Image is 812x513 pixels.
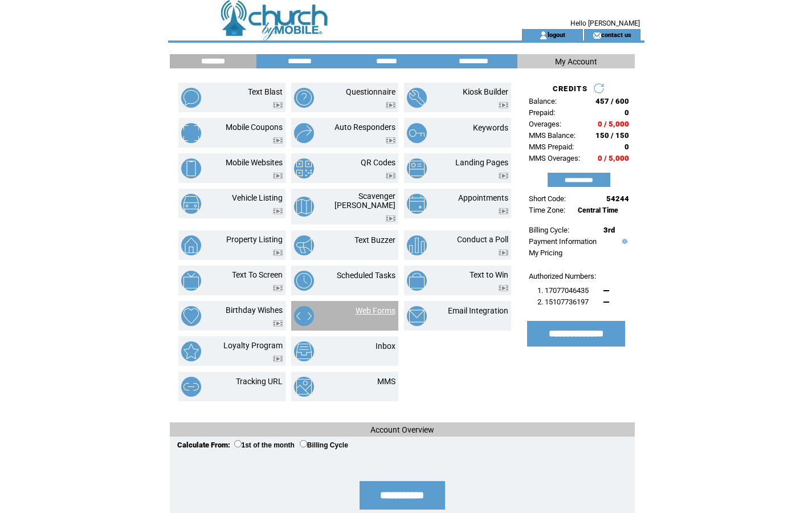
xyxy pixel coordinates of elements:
[294,88,314,108] img: questionnaire.png
[529,131,576,140] span: MMS Balance:
[555,57,597,66] span: My Account
[181,306,201,326] img: birthday-wishes.png
[354,235,395,245] a: Text Buzzer
[346,87,395,96] a: Questionnaire
[593,31,601,40] img: contact_us_icon.gif
[407,271,427,291] img: text-to-win.png
[300,440,307,447] input: Billing Cycle
[578,206,618,214] span: Central Time
[407,306,427,326] img: email-integration.png
[499,250,508,256] img: video.png
[181,235,201,255] img: property-listing.png
[473,123,508,132] a: Keywords
[625,142,629,151] span: 0
[273,250,283,256] img: video.png
[294,123,314,143] img: auto-responders.png
[377,377,395,386] a: MMS
[457,235,508,244] a: Conduct a Poll
[386,215,395,222] img: video.png
[177,441,230,449] span: Calculate From:
[470,270,508,279] a: Text to Win
[181,194,201,214] img: vehicle-listing.png
[606,194,629,203] span: 54244
[529,272,596,280] span: Authorized Numbers:
[529,226,569,234] span: Billing Cycle:
[181,377,201,397] img: tracking-url.png
[334,123,395,132] a: Auto Responders
[499,208,508,214] img: video.png
[337,271,395,280] a: Scheduled Tasks
[361,158,395,167] a: QR Codes
[570,19,640,27] span: Hello [PERSON_NAME]
[529,154,580,162] span: MMS Overages:
[273,320,283,327] img: video.png
[407,88,427,108] img: kiosk-builder.png
[529,120,561,128] span: Overages:
[232,193,283,202] a: Vehicle Listing
[625,108,629,117] span: 0
[529,142,574,151] span: MMS Prepaid:
[598,120,629,128] span: 0 / 5,000
[463,87,508,96] a: Kiosk Builder
[234,440,242,447] input: 1st of the month
[376,341,395,351] a: Inbox
[407,235,427,255] img: conduct-a-poll.png
[529,237,597,246] a: Payment Information
[294,235,314,255] img: text-buzzer.png
[529,108,555,117] span: Prepaid:
[273,173,283,179] img: video.png
[226,235,283,244] a: Property Listing
[386,102,395,108] img: video.png
[226,306,283,315] a: Birthday Wishes
[595,97,629,105] span: 457 / 600
[226,158,283,167] a: Mobile Websites
[234,441,295,449] label: 1st of the month
[619,239,627,244] img: help.gif
[232,270,283,279] a: Text To Screen
[181,88,201,108] img: text-blast.png
[553,84,587,93] span: CREDITS
[300,441,348,449] label: Billing Cycle
[499,173,508,179] img: video.png
[181,271,201,291] img: text-to-screen.png
[529,249,562,257] a: My Pricing
[294,158,314,178] img: qr-codes.png
[273,285,283,291] img: video.png
[294,271,314,291] img: scheduled-tasks.png
[603,226,615,234] span: 3rd
[537,286,589,295] span: 1. 17077046435
[539,31,548,40] img: account_icon.gif
[273,102,283,108] img: video.png
[273,137,283,144] img: video.png
[529,206,565,214] span: Time Zone:
[407,123,427,143] img: keywords.png
[356,306,395,315] a: Web Forms
[273,208,283,214] img: video.png
[226,123,283,132] a: Mobile Coupons
[407,158,427,178] img: landing-pages.png
[448,306,508,315] a: Email Integration
[499,285,508,291] img: video.png
[248,87,283,96] a: Text Blast
[601,31,631,38] a: contact us
[458,193,508,202] a: Appointments
[548,31,565,38] a: logout
[386,173,395,179] img: video.png
[273,356,283,362] img: video.png
[294,377,314,397] img: mms.png
[595,131,629,140] span: 150 / 150
[529,194,566,203] span: Short Code:
[598,154,629,162] span: 0 / 5,000
[455,158,508,167] a: Landing Pages
[181,123,201,143] img: mobile-coupons.png
[334,192,395,210] a: Scavenger [PERSON_NAME]
[236,377,283,386] a: Tracking URL
[529,97,557,105] span: Balance:
[294,306,314,326] img: web-forms.png
[499,102,508,108] img: video.png
[537,298,589,306] span: 2. 15107736197
[223,341,283,350] a: Loyalty Program
[294,341,314,361] img: inbox.png
[386,137,395,144] img: video.png
[370,425,434,434] span: Account Overview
